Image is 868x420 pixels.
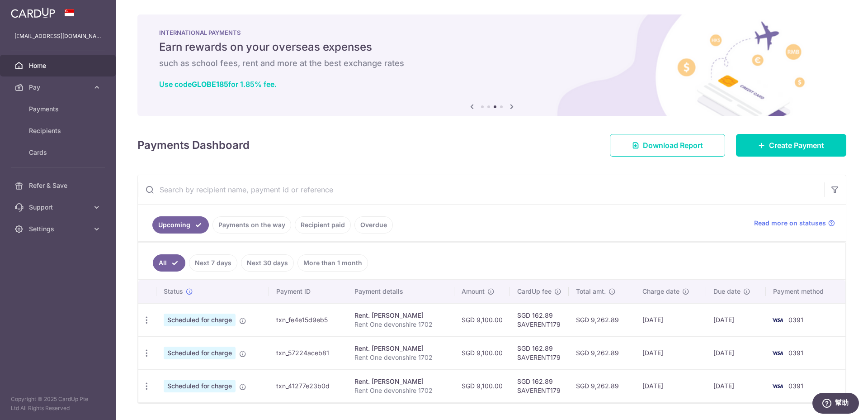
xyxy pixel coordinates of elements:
td: SGD 9,100.00 [454,336,510,369]
span: 0391 [788,382,803,390]
td: [DATE] [635,369,706,402]
td: SGD 9,100.00 [454,369,510,402]
img: Bank Card [769,315,787,325]
h4: Payments Dashboard [137,137,250,153]
span: Scheduled for charge [164,314,236,326]
a: Read more on statuses [754,219,835,228]
span: CardUp fee [517,287,552,296]
td: SGD 9,262.89 [569,369,635,402]
div: Rent. [PERSON_NAME] [354,311,447,320]
span: Cards [29,148,89,157]
a: Download Report [610,134,725,157]
td: SGD 9,100.00 [454,303,510,336]
a: Create Payment [736,134,846,157]
p: Rent One devonshire 1702 [354,320,447,329]
span: Pay [29,83,89,92]
span: Status [164,287,183,296]
td: txn_fe4e15d9eb5 [269,303,347,336]
span: Home [29,61,89,70]
img: CardUp [11,7,55,18]
td: [DATE] [706,336,766,369]
span: 0391 [788,316,803,324]
td: [DATE] [635,336,706,369]
a: Payments on the way [212,216,291,234]
img: Bank Card [769,348,787,358]
div: Rent. [PERSON_NAME] [354,344,447,353]
td: SGD 162.89 SAVERENT179 [510,303,569,336]
th: Payment method [766,280,845,303]
div: Rent. [PERSON_NAME] [354,377,447,386]
span: Download Report [643,140,703,151]
td: [DATE] [706,369,766,402]
span: Support [29,203,89,212]
iframe: 開啟您可用於找到更多資訊的 Widget [812,393,859,415]
a: Next 7 days [189,254,237,272]
input: Search by recipient name, payment id or reference [138,175,824,204]
td: txn_41277e23b0d [269,369,347,402]
span: Scheduled for charge [164,380,236,392]
b: GLOBE185 [192,80,228,89]
span: Recipients [29,126,89,135]
td: SGD 162.89 SAVERENT179 [510,369,569,402]
th: Payment ID [269,280,347,303]
a: More than 1 month [297,254,368,272]
p: [EMAIL_ADDRESS][DOMAIN_NAME] [14,32,101,41]
a: Overdue [354,216,393,234]
a: Recipient paid [295,216,351,234]
span: Total amt. [576,287,606,296]
p: INTERNATIONAL PAYMENTS [159,29,825,36]
td: SGD 9,262.89 [569,303,635,336]
span: Amount [462,287,485,296]
span: Payments [29,105,89,114]
span: Due date [713,287,741,296]
a: Upcoming [152,216,209,234]
span: Settings [29,224,89,234]
a: Next 30 days [241,254,294,272]
img: Bank Card [769,381,787,391]
a: Use codeGLOBE185for 1.85% fee. [159,80,277,89]
td: SGD 162.89 SAVERENT179 [510,336,569,369]
td: [DATE] [706,303,766,336]
p: Rent One devonshire 1702 [354,353,447,362]
p: Rent One devonshire 1702 [354,386,447,395]
h6: such as school fees, rent and more at the best exchange rates [159,58,825,69]
a: All [153,254,185,272]
span: Charge date [642,287,679,296]
h5: Earn rewards on your overseas expenses [159,40,825,54]
span: Refer & Save [29,181,89,190]
span: Read more on statuses [754,219,826,228]
td: SGD 9,262.89 [569,336,635,369]
img: International Payment Banner [137,14,846,116]
td: [DATE] [635,303,706,336]
td: txn_57224aceb81 [269,336,347,369]
span: 0391 [788,349,803,357]
span: Scheduled for charge [164,347,236,359]
span: Create Payment [769,140,824,151]
th: Payment details [347,280,454,303]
